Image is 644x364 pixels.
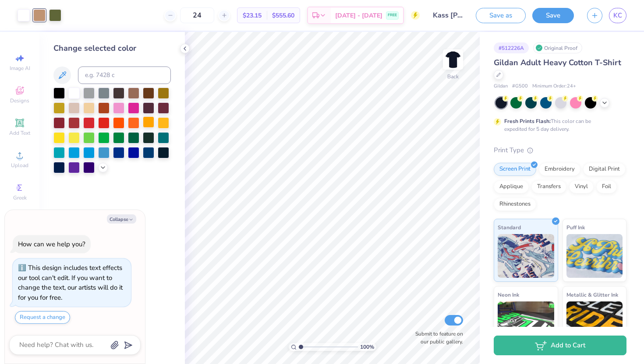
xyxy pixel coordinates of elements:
button: Request a change [15,311,70,324]
span: [DATE] - [DATE] [335,11,382,20]
div: # 512226A [494,42,529,53]
input: e.g. 7428 c [78,66,171,84]
div: How can we help you? [18,240,85,248]
button: Save as [476,8,526,23]
span: 100 % [360,343,374,351]
button: Save [532,8,574,23]
img: Standard [498,234,554,278]
div: Rhinestones [494,198,536,211]
input: – – [180,7,214,23]
img: Back [444,51,462,68]
span: Image AI [10,65,30,72]
div: Screen Print [494,163,536,176]
span: $555.60 [272,11,294,20]
span: Puff Ink [566,223,585,232]
span: KC [613,10,622,21]
span: FREE [388,12,397,18]
span: $23.15 [243,11,262,20]
div: Applique [494,180,529,193]
span: Minimum Order: 24 + [532,83,576,90]
span: Designs [10,97,29,104]
span: Greek [13,194,27,201]
span: # G500 [512,83,528,90]
div: Print Type [494,145,626,155]
strong: Fresh Prints Flash: [504,118,551,125]
div: Embroidery [539,163,580,176]
label: Submit to feature on our public gallery. [410,330,463,346]
span: Gildan Adult Heavy Cotton T-Shirt [494,57,621,68]
div: Back [447,73,459,80]
button: Add to Cart [494,336,626,355]
span: Upload [11,162,28,169]
div: Vinyl [569,180,594,193]
img: Puff Ink [566,234,623,278]
span: Standard [498,223,521,232]
div: Original Proof [533,42,582,53]
span: Metallic & Glitter Ink [566,290,618,299]
div: Digital Print [583,163,626,176]
a: KC [609,8,626,23]
div: Transfers [531,180,566,193]
div: Change selected color [53,42,171,54]
img: Metallic & Glitter Ink [566,301,623,345]
span: Add Text [9,129,30,136]
input: Untitled Design [426,7,469,24]
div: Foil [596,180,617,193]
span: Gildan [494,83,508,90]
div: This design includes text effects our tool can't edit. If you want to change the text, our artist... [18,263,123,302]
img: Neon Ink [498,301,554,345]
div: This color can be expedited for 5 day delivery. [504,117,612,133]
span: Neon Ink [498,290,519,299]
button: Collapse [107,214,136,224]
